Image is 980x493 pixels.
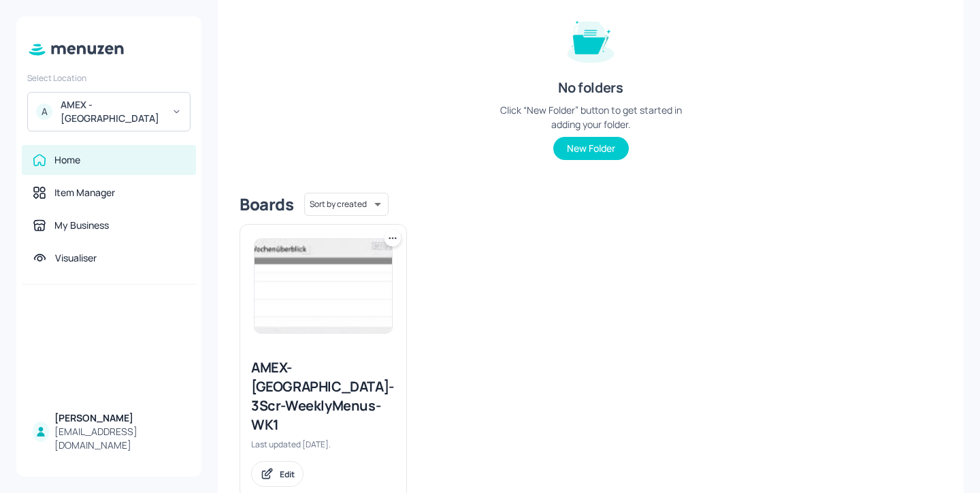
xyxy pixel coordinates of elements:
div: AMEX-[GEOGRAPHIC_DATA]-3Scr-WeeklyMenus-WK1 [251,358,395,434]
button: New Folder [553,137,629,160]
div: Click “New Folder” button to get started in adding your folder. [489,103,693,131]
div: Sort by created [304,191,389,218]
div: AMEX - [GEOGRAPHIC_DATA] [61,98,163,125]
div: Boards [240,193,293,215]
div: Item Manager [54,186,115,200]
img: folder-empty [557,5,625,73]
div: [EMAIL_ADDRESS][DOMAIN_NAME] [54,425,185,452]
div: [PERSON_NAME] [54,411,185,425]
div: Visualiser [55,251,97,265]
div: Home [54,153,80,167]
div: Edit [280,468,295,480]
div: No folders [558,78,623,97]
div: Last updated [DATE]. [251,439,395,450]
div: A [36,104,52,120]
div: Select Location [27,72,191,84]
div: My Business [54,219,109,232]
img: 2025-09-01-175673665055068q6cx08qfc.jpeg [255,239,392,333]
